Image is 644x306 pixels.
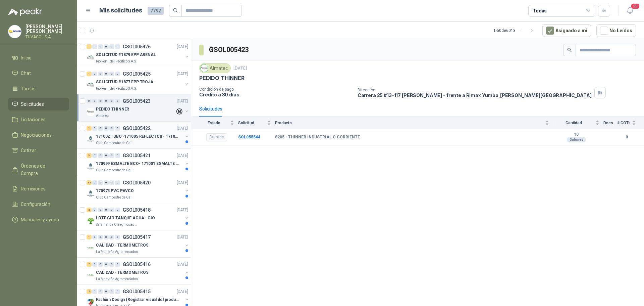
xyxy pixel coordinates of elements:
[98,208,103,212] div: 0
[617,134,636,140] b: 0
[87,97,190,119] a: 0 0 0 0 0 0 GSOL005423[DATE] Company LogoPEDIDO THINNERAlmatec
[115,208,120,212] div: 0
[8,160,69,180] a: Órdenes de Compra
[109,289,114,294] div: 0
[92,235,97,239] div: 0
[233,65,247,72] p: [DATE]
[8,25,21,38] img: Company Logo
[123,99,151,103] p: GSOL005423
[96,215,155,221] p: LOTE CIO TANQUE AGUA - CIO
[21,147,36,154] span: Cotizar
[209,45,250,55] h3: GSOL005423
[123,208,151,212] p: GSOL005418
[21,116,46,123] span: Licitaciones
[115,289,120,294] div: 0
[603,117,617,129] th: Docs
[104,72,109,76] div: 0
[96,52,156,58] p: SOLICITUD #1879 EPP ARENAL
[104,235,109,239] div: 0
[199,121,229,125] span: Estado
[109,99,114,103] div: 0
[109,208,114,212] div: 0
[199,75,244,82] p: PEDIDO THINNER
[104,289,109,294] div: 0
[87,72,92,76] div: 1
[87,271,95,279] img: Company Logo
[98,72,103,76] div: 0
[87,179,190,200] a: 12 0 0 0 0 0 GSOL005420[DATE] Company Logo170975 PVC PAVCOClub Campestre de Cali
[92,180,97,185] div: 0
[92,126,97,131] div: 0
[87,135,95,143] img: Company Logo
[21,216,59,223] span: Manuales y ayuda
[8,213,69,226] a: Manuales y ayuda
[148,7,164,15] span: 7792
[596,24,636,37] button: No Leídos
[104,208,109,212] div: 0
[553,117,603,129] th: Cantidad
[8,144,69,157] a: Cotizar
[92,153,97,158] div: 0
[104,126,109,131] div: 0
[98,289,103,294] div: 0
[109,72,114,76] div: 0
[115,235,120,239] div: 0
[25,35,69,39] p: TUVACOL S.A.
[96,249,138,255] p: La Montaña Agromercados
[123,126,151,131] p: GSOL005422
[92,289,97,294] div: 0
[98,44,103,49] div: 0
[87,262,92,267] div: 2
[21,70,31,77] span: Chat
[92,208,97,212] div: 0
[21,162,63,177] span: Órdenes de Compra
[96,113,109,119] p: Almatec
[87,233,190,255] a: 1 0 0 0 0 0 GSOL005417[DATE] Company LogoCALIDAD - TERMOMETROSLa Montaña Agromercados
[87,124,190,146] a: 1 0 0 0 0 0 GSOL005422[DATE] Company Logo171002 TUBO -171005 REFLECTOR - 171007 PANELClub Campest...
[87,217,95,225] img: Company Logo
[98,262,103,267] div: 0
[123,262,151,267] p: GSOL005416
[199,63,231,73] div: Almatec
[21,85,36,92] span: Tareas
[173,8,178,13] span: search
[8,129,69,141] a: Negociaciones
[115,126,120,131] div: 0
[96,222,138,227] p: Salamanca Oleaginosas SAS
[109,180,114,185] div: 0
[115,72,120,76] div: 0
[96,161,179,167] p: 170999 ESMALTE BCO- 171001 ESMALTE GRIS
[104,153,109,158] div: 0
[493,25,537,36] div: 1 - 50 de 6013
[177,71,188,77] p: [DATE]
[115,180,120,185] div: 0
[96,140,132,146] p: Club Campestre de Cali
[8,51,69,64] a: Inicio
[238,135,260,139] a: SOL055544
[96,188,134,194] p: 170975 PVC PAVCO
[617,121,631,125] span: # COTs
[87,189,95,198] img: Company Logo
[104,180,109,185] div: 0
[201,64,208,72] img: Company Logo
[177,125,188,132] p: [DATE]
[21,54,32,61] span: Inicio
[98,153,103,158] div: 0
[87,81,95,89] img: Company Logo
[358,88,592,92] p: Dirección
[123,44,151,49] p: GSOL005426
[199,105,222,113] div: Solicitudes
[553,132,599,137] b: 10
[115,99,120,103] div: 0
[115,262,120,267] div: 0
[104,44,109,49] div: 0
[87,44,92,49] div: 1
[123,153,151,158] p: GSOL005421
[98,126,103,131] div: 0
[8,82,69,95] a: Tareas
[238,117,275,129] th: Solicitud
[96,59,137,64] p: Rio Fertil del Pacífico S.A.S.
[8,113,69,126] a: Licitaciones
[109,235,114,239] div: 0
